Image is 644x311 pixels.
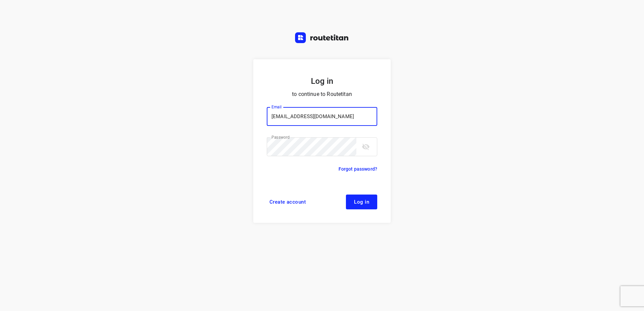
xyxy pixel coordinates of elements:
[295,32,349,45] a: Routetitan
[354,199,369,205] span: Log in
[267,75,377,87] h5: Log in
[267,195,309,209] a: Create account
[295,32,349,43] img: Routetitan
[269,199,306,205] span: Create account
[339,165,377,173] a: Forgot password?
[346,195,377,209] button: Log in
[359,140,373,153] button: toggle password visibility
[267,90,377,99] p: to continue to Routetitan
